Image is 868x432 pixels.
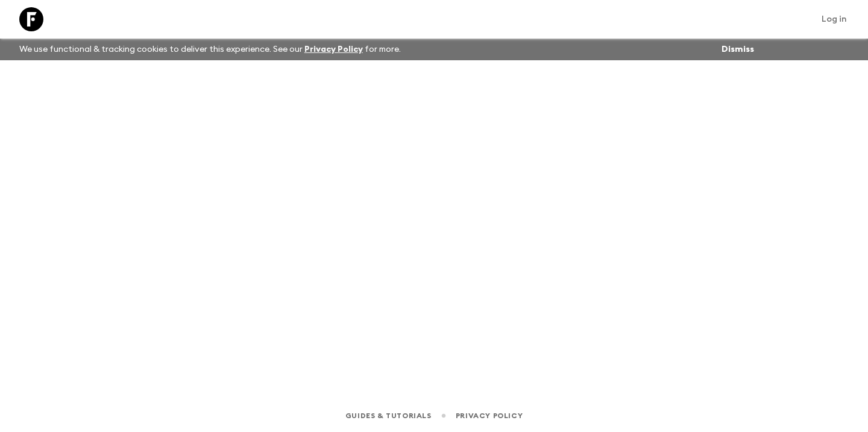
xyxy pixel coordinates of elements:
a: Privacy Policy [304,45,363,54]
a: Privacy Policy [456,409,523,422]
a: Guides & Tutorials [345,409,432,422]
button: Dismiss [719,41,757,58]
a: Log in [815,11,854,28]
p: We use functional & tracking cookies to deliver this experience. See our for more. [14,39,406,60]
